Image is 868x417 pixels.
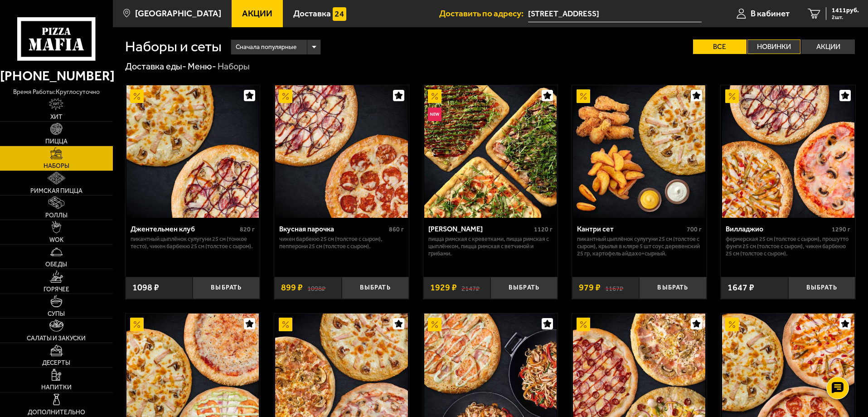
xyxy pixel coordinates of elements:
[726,225,829,233] div: Вилладжио
[132,283,159,292] span: 1098 ₽
[126,85,260,218] a: АкционныйДжентельмен клуб
[528,5,702,22] span: проспект Будённого, 19к2
[279,235,404,250] p: Чикен Барбекю 25 см (толстое с сыром), Пепперони 25 см (толстое с сыром).
[275,85,407,218] img: Вкусная парочка
[44,163,69,169] span: Наборы
[293,9,331,18] span: Доставка
[788,277,855,299] button: Выбрать
[279,318,292,331] img: Акционный
[725,89,739,103] img: Акционный
[490,277,558,299] button: Выбрать
[188,61,216,72] a: Меню-
[577,318,590,331] img: Акционный
[50,114,63,120] span: Хит
[218,61,250,73] div: Наборы
[639,277,706,299] button: Выбрать
[423,85,558,218] a: АкционныйНовинкаМама Миа
[693,39,747,54] label: Все
[801,39,855,54] label: Акции
[722,85,854,218] img: Вилладжио
[832,226,850,233] span: 1290 г
[725,318,739,331] img: Акционный
[428,108,441,121] img: Новинка
[30,188,82,194] span: Римская пицца
[577,89,590,103] img: Акционный
[832,7,859,14] span: 1411 руб.
[41,384,72,391] span: Напитки
[727,283,754,292] span: 1647 ₽
[279,89,292,103] img: Акционный
[307,283,325,292] s: 1098 ₽
[726,235,850,257] p: Фермерская 25 см (толстое с сыром), Прошутто Фунги 25 см (толстое с сыром), Чикен Барбекю 25 см (...
[528,5,702,22] input: Ваш адрес доставки
[125,39,222,54] h1: Наборы и сеты
[45,138,68,145] span: Пицца
[27,335,86,342] span: Салаты и закуски
[130,318,144,331] img: Акционный
[430,283,457,292] span: 1929 ₽
[42,360,70,366] span: Десерты
[130,89,144,103] img: Акционный
[126,85,259,218] img: Джентельмен клуб
[274,85,409,218] a: АкционныйВкусная парочка
[573,85,705,218] img: Кантри сет
[577,235,702,257] p: Пикантный цыплёнок сулугуни 25 см (толстое с сыром), крылья в кляре 5 шт соус деревенский 25 гр, ...
[747,39,801,54] label: Новинки
[281,283,303,292] span: 899 ₽
[279,225,387,233] div: Вкусная парочка
[605,283,623,292] s: 1167 ₽
[342,277,409,299] button: Выбрать
[49,237,63,243] span: WOK
[44,286,69,293] span: Горячее
[428,225,532,233] div: [PERSON_NAME]
[125,61,186,72] a: Доставка еды-
[577,225,684,233] div: Кантри сет
[242,9,272,18] span: Акции
[131,235,255,250] p: Пикантный цыплёнок сулугуни 25 см (тонкое тесто), Чикен Барбекю 25 см (толстое с сыром).
[428,318,441,331] img: Акционный
[461,283,480,292] s: 2147 ₽
[28,409,85,416] span: Дополнительно
[751,9,790,18] span: В кабинет
[45,261,67,268] span: Обеды
[135,9,221,18] span: [GEOGRAPHIC_DATA]
[424,85,557,218] img: Мама Миа
[240,226,255,233] span: 820 г
[687,226,702,233] span: 700 г
[428,89,441,103] img: Акционный
[333,7,346,21] img: 15daf4d41897b9f0e9f617042186c801.svg
[45,212,68,219] span: Роллы
[389,226,404,233] span: 860 г
[721,85,855,218] a: АкционныйВилладжио
[572,85,707,218] a: АкционныйКантри сет
[428,235,553,257] p: Пицца Римская с креветками, Пицца Римская с цыплёнком, Пицца Римская с ветчиной и грибами.
[832,15,859,20] span: 2 шт.
[48,311,65,317] span: Супы
[534,226,553,233] span: 1120 г
[439,9,528,18] span: Доставить по адресу:
[193,277,260,299] button: Выбрать
[579,283,601,292] span: 979 ₽
[236,39,296,56] span: Сначала популярные
[131,225,238,233] div: Джентельмен клуб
